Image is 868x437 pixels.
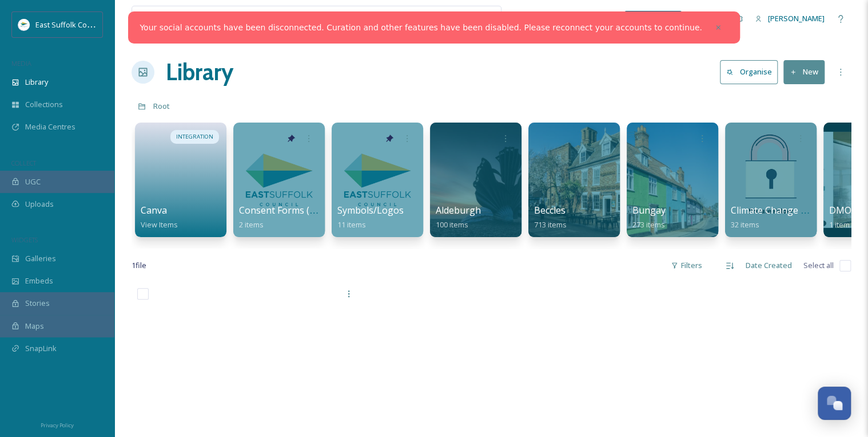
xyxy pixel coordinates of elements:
span: Library [25,77,48,88]
span: Maps [25,321,44,332]
img: ESC%20Logo.png [18,19,30,30]
a: [PERSON_NAME] [749,7,830,30]
a: What's New [624,11,682,27]
span: 1 file [132,260,146,271]
span: Privacy Policy [41,422,74,429]
span: 32 items [731,219,759,230]
a: Bungay273 items [632,205,666,230]
span: SnapLink [25,343,57,354]
span: Climate Change & Sustainability [731,204,867,216]
span: Bungay [632,204,666,216]
span: Symbols/Logos [337,204,404,216]
span: Consent Forms (Template) [239,204,353,216]
span: INTEGRATION [176,133,213,141]
input: Search your library [158,6,408,32]
span: 100 items [436,219,468,230]
a: Root [153,99,170,113]
span: Beccles [534,204,566,216]
span: 713 items [534,219,567,230]
span: Select all [803,260,834,271]
a: Climate Change & Sustainability32 items [731,205,867,230]
span: 1 item [829,219,850,230]
button: New [783,60,825,84]
a: Organise [720,60,783,84]
span: MEDIA [11,59,31,68]
span: WIDGETS [11,235,38,244]
button: Open Chat [818,387,851,420]
a: View all files [428,7,495,30]
button: Organise [720,60,778,84]
a: Aldeburgh100 items [436,205,481,230]
span: [PERSON_NAME] [768,13,825,23]
a: INTEGRATIONCanvaView Items [132,117,230,237]
span: Collections [25,99,63,110]
span: 273 items [632,219,665,230]
a: Library [166,55,233,89]
span: 2 items [239,219,264,230]
span: Uploads [25,199,54,210]
div: Date Created [740,254,798,277]
span: Galleries [25,253,56,264]
span: COLLECT [11,159,36,167]
span: East Suffolk Council [35,19,103,30]
span: UGC [25,176,41,187]
span: Media Centres [25,121,75,132]
a: Consent Forms (Template)2 items [239,205,353,230]
a: Your social accounts have been disconnected. Curation and other features have been disabled. Plea... [140,22,702,34]
a: Symbols/Logos11 items [337,205,404,230]
span: Stories [25,298,50,309]
span: Embeds [25,275,53,286]
span: 11 items [337,219,366,230]
a: Beccles713 items [534,205,567,230]
a: Privacy Policy [41,418,74,431]
div: Filters [665,254,708,277]
span: Aldeburgh [436,204,481,216]
span: Root [153,101,170,111]
span: Canva [141,204,167,216]
span: View Items [141,219,178,230]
